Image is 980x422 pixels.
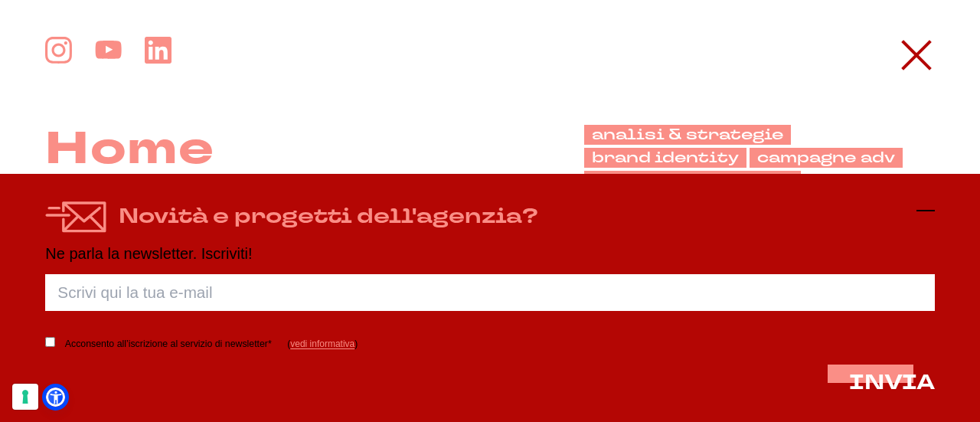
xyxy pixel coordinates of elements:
button: INVIA [849,371,935,394]
a: Home [45,125,214,175]
span: INVIA [849,368,935,397]
label: Acconsento all’iscrizione al servizio di newsletter* [65,335,272,352]
a: campagne adv [750,148,903,168]
a: campagne integrate [584,171,801,191]
span: ( ) [287,339,358,349]
button: Le tue preferenze relative al consenso per le tecnologie di tracciamento [12,384,38,410]
h4: Novità e progetti dell'agenzia? [119,203,538,232]
input: Scrivi qui la tua e-mail [45,274,934,311]
a: Open Accessibility Menu [46,388,65,407]
a: brand identity [584,148,746,168]
p: Ne parla la newsletter. Iscriviti! [45,245,934,262]
a: vedi informativa [290,339,354,349]
a: analisi & strategie [584,125,791,145]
